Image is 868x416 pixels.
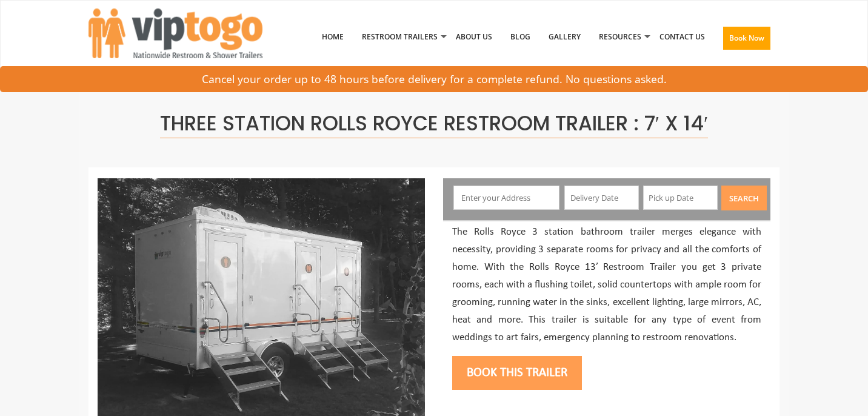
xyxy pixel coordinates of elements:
input: Pick up Date [643,186,718,210]
a: Resources [590,5,650,69]
img: VIPTOGO [88,8,262,58]
button: Book Now [723,27,770,50]
input: Enter your Address [453,186,560,210]
a: Blog [501,5,539,69]
a: Gallery [539,5,590,69]
input: Delivery Date [564,186,639,210]
a: Book Now [714,5,780,76]
span: Three Station Rolls Royce Restroom Trailer : 7′ x 14′ [160,109,708,138]
a: Home [313,5,353,69]
p: The Rolls Royce 3 station bathroom trailer merges elegance with necessity, providing 3 separate r... [452,224,761,346]
a: About Us [447,5,501,69]
a: Restroom Trailers [353,5,447,69]
button: Search [721,186,767,210]
button: Book this trailer [452,356,582,390]
a: Contact Us [650,5,714,69]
